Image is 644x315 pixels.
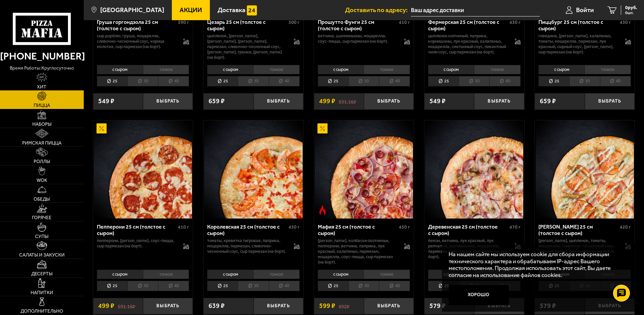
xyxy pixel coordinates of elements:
s: 591.16 ₽ [118,303,135,309]
span: Напитки [31,290,53,295]
li: 40 [600,76,631,86]
li: 40 [269,281,300,291]
span: 0 шт. [625,11,637,15]
li: с сыром [207,270,253,279]
a: Чикен Ранч 25 см (толстое с сыром) [535,120,635,219]
li: 25 [207,281,238,291]
span: 0 руб. [625,5,637,10]
span: 430 г [620,19,631,25]
li: 25 [428,76,459,86]
span: 639 ₽ [209,303,225,309]
li: 40 [269,76,300,86]
li: 40 [379,76,410,86]
img: Деревенская 25 см (толстое с сыром) [425,120,523,219]
span: 410 г [178,224,189,230]
li: тонкое [143,270,189,279]
span: 450 г [289,224,300,230]
span: [GEOGRAPHIC_DATA] [100,7,164,13]
button: Выбрать [143,93,193,110]
img: Акционный [97,123,107,133]
span: Десерты [31,272,52,276]
div: Прошутто Фунги 25 см (толстое с сыром) [318,19,397,32]
li: 30 [459,76,489,86]
li: с сыром [97,270,143,279]
span: Обеды [34,197,50,202]
div: Деревенская 25 см (толстое с сыром) [428,224,508,236]
a: АкционныйПепперони 25 см (толстое с сыром) [93,120,193,219]
span: 390 г [178,19,189,25]
li: 25 [428,281,459,291]
img: 15daf4d41897b9f0e9f617042186c801.svg [247,5,257,15]
img: Мафия 25 см (толстое с сыром) [315,120,413,219]
p: сыр дорблю, груша, моцарелла, сливочно-чесночный соус, корица молотая, сыр пармезан (на борт). [97,33,177,49]
span: 499 ₽ [319,98,335,105]
a: АкционныйОстрое блюдоМафия 25 см (толстое с сыром) [314,120,414,219]
button: Выбрать [364,298,414,314]
span: 500 г [289,19,300,25]
li: 25 [538,76,569,86]
button: Выбрать [254,93,303,110]
span: Дополнительно [21,309,63,314]
li: 30 [127,76,158,86]
button: Хорошо [449,285,509,305]
div: Груша горгондзола 25 см (толстое с сыром) [97,19,177,32]
span: 470 г [509,224,521,230]
img: Акционный [317,123,328,133]
button: Выбрать [585,93,635,110]
div: [PERSON_NAME] 25 см (толстое с сыром) [538,224,618,236]
li: 30 [348,76,379,86]
p: цыпленок, [PERSON_NAME], [PERSON_NAME], [PERSON_NAME], пармезан, сливочно-чесночный соус, [PERSON... [207,33,287,60]
li: 40 [158,76,189,86]
li: 25 [97,281,127,291]
img: Острое блюдо [317,205,328,215]
div: Королевская 25 см (толстое с сыром) [207,224,287,236]
p: томаты, креветка тигровая, паприка, моцарелла, пармезан, сливочно-чесночный соус, сыр пармезан (н... [207,238,287,254]
p: [PERSON_NAME], колбаски охотничьи, пепперони, ветчина, паприка, лук красный, халапеньо, пармезан,... [318,238,397,265]
li: тонкое [143,65,189,74]
span: 499 ₽ [98,303,114,309]
span: Акции [180,7,202,13]
li: 30 [238,281,268,291]
span: Доставить по адресу: [345,7,411,13]
span: Доставка [218,7,245,13]
span: 659 ₽ [540,98,556,105]
a: Королевская 25 см (толстое с сыром) [203,120,303,219]
li: 25 [207,76,238,86]
div: Цезарь 25 см (толстое с сыром) [207,19,287,32]
div: Фермерская 25 см (толстое с сыром) [428,19,508,32]
span: Горячее [32,215,51,220]
span: Римская пицца [22,141,62,146]
li: 40 [158,281,189,291]
button: Выбрать [474,93,524,110]
span: 420 г [620,224,631,230]
li: 25 [318,76,348,86]
li: 25 [318,281,348,291]
span: 430 г [509,19,521,25]
li: с сыром [538,65,584,74]
p: пепперони, [PERSON_NAME], соус-пицца, сыр пармезан (на борт). [97,238,177,249]
span: Роллы [34,159,50,164]
li: 30 [348,281,379,291]
span: Наборы [32,122,51,127]
s: 591.16 ₽ [339,98,356,105]
span: 450 г [399,224,410,230]
span: 659 ₽ [209,98,225,105]
li: 40 [379,281,410,291]
li: 30 [127,281,158,291]
span: Салаты и закуски [19,253,65,258]
li: 40 [489,76,520,86]
li: с сыром [428,65,474,74]
button: Выбрать [143,298,193,314]
a: Деревенская 25 см (толстое с сыром) [424,120,524,219]
li: с сыром [97,65,143,74]
li: 30 [569,76,600,86]
li: с сыром [428,270,474,279]
p: [PERSON_NAME], цыпленок, томаты, моцарелла, сливочно-чесночный соус, [PERSON_NAME], сыр пармезан ... [538,238,618,254]
button: Выбрать [254,298,303,314]
li: тонкое [584,65,631,74]
span: 549 ₽ [429,98,446,105]
p: цыпленок копченый, паприка, корнишоны, лук красный, халапеньо, моцарелла, сметанный соус, пикантн... [428,33,508,55]
li: с сыром [207,65,253,74]
img: Чикен Ранч 25 см (толстое с сыром) [536,120,634,219]
li: 30 [238,76,268,86]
